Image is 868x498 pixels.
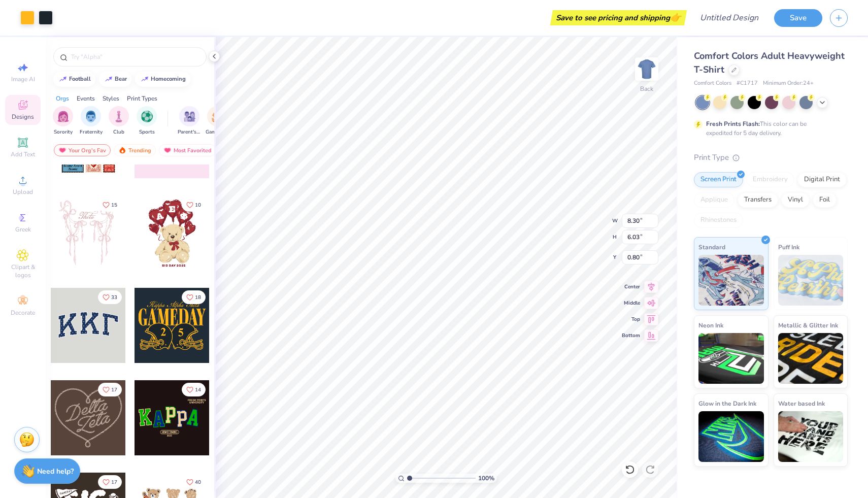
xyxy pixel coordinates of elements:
[182,198,206,212] button: Like
[694,152,848,163] div: Print Type
[98,198,122,212] button: Like
[182,383,206,396] button: Like
[98,290,122,304] button: Like
[622,316,640,323] span: Top
[778,398,825,409] span: Water based Ink
[111,480,117,485] span: 17
[706,120,760,128] strong: Fresh Prints Flash:
[182,290,206,304] button: Like
[698,333,764,384] img: Neon Ink
[109,106,129,136] div: filter for Club
[151,76,186,82] div: homecoming
[746,172,794,187] div: Embroidery
[698,242,725,252] span: Standard
[53,72,95,87] button: football
[478,474,494,483] span: 100 %
[698,411,764,462] img: Glow in the Dark Ink
[85,111,96,122] img: Fraternity Image
[778,320,838,330] span: Metallic & Glitter Ink
[11,150,35,158] span: Add Text
[54,144,111,156] div: Your Org's Fav
[12,113,34,121] span: Designs
[212,111,223,122] img: Game Day Image
[54,128,73,136] span: Sorority
[670,11,681,23] span: 👉
[692,8,766,28] input: Untitled Design
[11,75,35,83] span: Image AI
[141,76,149,82] img: trend_line.gif
[553,10,684,25] div: Save to see pricing and shipping
[139,128,155,136] span: Sports
[56,94,69,103] div: Orgs
[13,188,33,196] span: Upload
[80,128,103,136] span: Fraternity
[37,467,74,476] strong: Need help?
[694,213,743,228] div: Rhinestones
[70,52,200,62] input: Try "Alpha"
[11,309,35,317] span: Decorate
[80,106,103,136] div: filter for Fraternity
[59,76,67,82] img: trend_line.gif
[118,147,126,154] img: trending.gif
[195,480,201,485] span: 40
[195,295,201,300] span: 18
[195,387,201,392] span: 14
[53,106,73,136] div: filter for Sorority
[105,76,113,82] img: trend_line.gif
[178,128,201,136] span: Parent's Weekend
[778,333,844,384] img: Metallic & Glitter Ink
[813,192,837,208] div: Foil
[15,225,31,234] span: Greek
[698,255,764,306] img: Standard
[778,242,799,252] span: Puff Ink
[622,283,640,290] span: Center
[178,106,201,136] button: filter button
[738,192,778,208] div: Transfers
[5,263,41,279] span: Clipart & logos
[206,106,229,136] button: filter button
[141,111,153,122] img: Sports Image
[137,106,157,136] div: filter for Sports
[178,106,201,136] div: filter for Parent's Weekend
[113,111,124,122] img: Club Image
[184,111,195,122] img: Parent's Weekend Image
[637,59,657,79] img: Back
[77,94,95,103] div: Events
[622,332,640,339] span: Bottom
[694,172,743,187] div: Screen Print
[114,144,156,156] div: Trending
[53,106,73,136] button: filter button
[80,106,103,136] button: filter button
[163,147,172,154] img: most_fav.gif
[135,72,190,87] button: homecoming
[778,411,844,462] img: Water based Ink
[694,50,845,76] span: Comfort Colors Adult Heavyweight T-Shirt
[781,192,810,208] div: Vinyl
[698,398,756,409] span: Glow in the Dark Ink
[58,147,66,154] img: most_fav.gif
[159,144,216,156] div: Most Favorited
[797,172,847,187] div: Digital Print
[698,320,723,330] span: Neon Ink
[774,9,822,27] button: Save
[694,79,731,88] span: Comfort Colors
[206,128,229,136] span: Game Day
[706,119,831,138] div: This color can be expedited for 5 day delivery.
[778,255,844,306] img: Puff Ink
[111,295,117,300] span: 33
[195,203,201,208] span: 10
[640,84,653,93] div: Back
[115,76,127,82] div: bear
[113,128,124,136] span: Club
[694,192,735,208] div: Applique
[98,383,122,396] button: Like
[737,79,758,88] span: # C1717
[99,72,131,87] button: bear
[182,475,206,489] button: Like
[127,94,157,103] div: Print Types
[111,387,117,392] span: 17
[622,300,640,307] span: Middle
[69,76,91,82] div: football
[763,79,814,88] span: Minimum Order: 24 +
[109,106,129,136] button: filter button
